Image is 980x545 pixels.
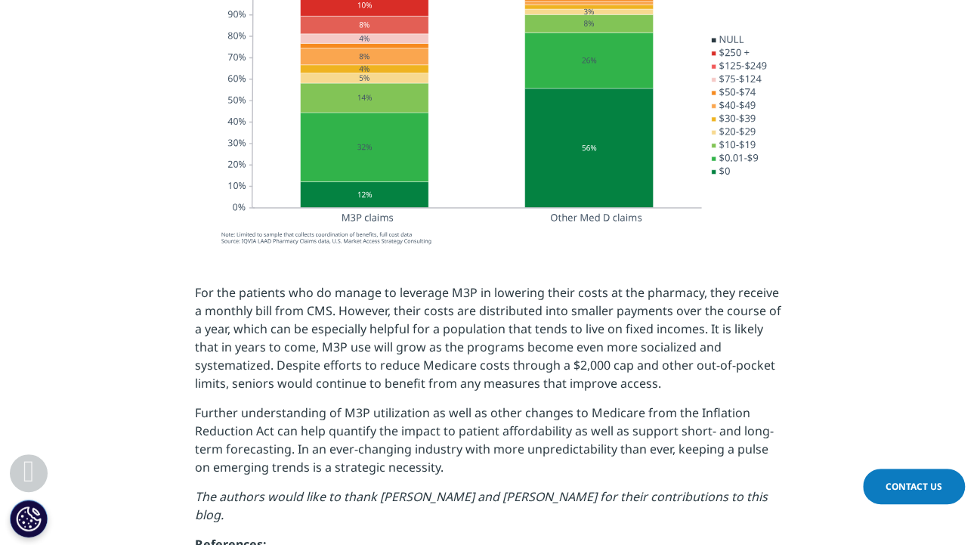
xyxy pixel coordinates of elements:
[195,488,768,523] em: The authors would like to thank [PERSON_NAME] and [PERSON_NAME] for their contributions to this b...
[886,480,942,493] span: Contact Us
[195,283,785,404] p: For the patients who do manage to leverage M3P in lowering their costs at the pharmacy, they rece...
[863,469,965,504] a: Contact Us
[10,500,48,537] button: Cookies Settings
[195,404,785,488] p: Further understanding of M3P utilization as well as other changes to Medicare from the Inflation ...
